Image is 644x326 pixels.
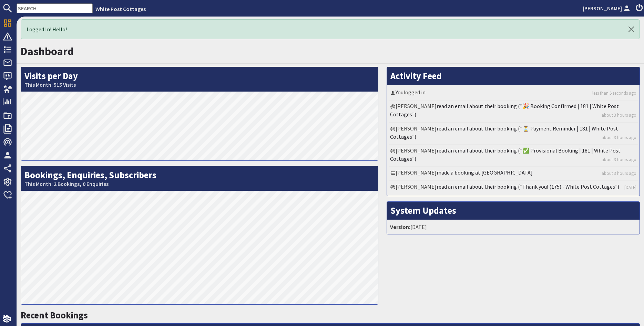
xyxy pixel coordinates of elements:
[24,181,375,187] small: This Month: 2 Bookings, 0 Enquiries
[389,221,638,232] li: [DATE]
[437,169,533,176] a: made a booking at [GEOGRAPHIC_DATA]
[396,89,403,96] a: You
[21,309,88,321] a: Recent Bookings
[602,112,636,118] a: about 3 hours ago
[390,103,619,118] a: read an email about their booking ("🎉 Booking Confirmed | 181 | White Post Cottages")
[389,101,638,123] li: [PERSON_NAME]
[17,3,93,13] input: SEARCH
[390,147,621,162] a: read an email about their booking ("✅ Provisional Booking | 181 | White Post Cottages")
[389,87,638,101] li: logged in
[390,125,618,140] a: read an email about their booking ("⏳ Payment Reminder | 181 | White Post Cottages")
[592,90,636,96] a: less than 5 seconds ago
[624,184,636,191] a: [DATE]
[389,181,638,194] li: [PERSON_NAME]
[390,70,442,82] a: Activity Feed
[602,156,636,163] a: about 3 hours ago
[21,166,378,191] h2: Bookings, Enquiries, Subscribers
[389,145,638,167] li: [PERSON_NAME]
[389,167,638,181] li: [PERSON_NAME]
[95,6,146,12] a: White Post Cottages
[21,67,378,92] h2: Visits per Day
[390,205,456,216] a: System Updates
[602,134,636,141] a: about 3 hours ago
[390,223,410,230] strong: Version:
[437,183,619,190] a: read an email about their booking ("Thank you! (175) - White Post Cottages")
[21,44,74,58] a: Dashboard
[24,82,375,88] small: This Month: 515 Visits
[389,123,638,145] li: [PERSON_NAME]
[21,19,640,39] div: Logged In! Hello!
[583,4,632,12] a: [PERSON_NAME]
[3,315,11,323] img: staytech_i_w-64f4e8e9ee0a9c174fd5317b4b171b261742d2d393467e5bdba4413f4f884c10.svg
[602,170,636,177] a: about 3 hours ago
